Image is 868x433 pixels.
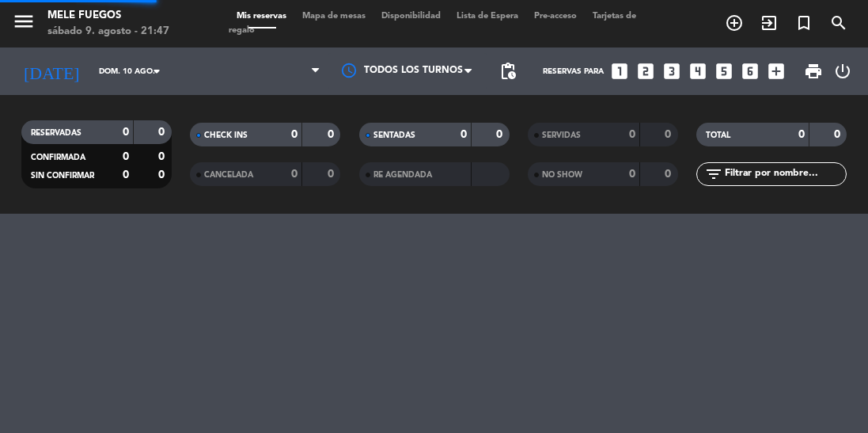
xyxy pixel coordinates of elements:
[714,61,734,82] i: looks_5
[498,62,517,81] span: pending_actions
[543,67,604,76] span: Reservas para
[829,47,856,95] div: LOG OUT
[12,55,91,88] i: [DATE]
[31,172,94,180] span: SIN CONFIRMAR
[291,129,298,140] strong: 0
[373,171,432,179] span: RE AGENDADA
[31,154,85,161] span: CONFIRMADA
[328,129,337,140] strong: 0
[794,13,813,32] i: turned_in_not
[665,169,674,180] strong: 0
[204,131,248,139] span: CHECK INS
[766,61,787,82] i: add_box
[665,129,674,140] strong: 0
[760,13,779,32] i: exit_to_app
[12,9,36,33] i: menu
[635,61,656,82] i: looks_two
[704,165,723,184] i: filter_list
[158,169,168,180] strong: 0
[229,12,294,21] span: Mis reservas
[740,61,760,82] i: looks_6
[706,131,730,139] span: TOTAL
[629,129,635,140] strong: 0
[688,61,708,82] i: looks_4
[661,61,682,82] i: looks_3
[804,62,823,81] span: print
[542,171,582,179] span: NO SHOW
[123,151,129,162] strong: 0
[204,171,253,179] span: CANCELADA
[798,129,805,140] strong: 0
[834,129,843,140] strong: 0
[47,24,169,40] div: sábado 9. agosto - 21:47
[328,169,337,180] strong: 0
[725,13,744,32] i: add_circle_outline
[158,151,168,162] strong: 0
[291,169,298,180] strong: 0
[31,129,81,137] span: RESERVADAS
[294,12,373,21] span: Mapa de mesas
[723,165,846,183] input: Filtrar por nombre...
[373,12,449,21] span: Disponibilidad
[833,62,852,81] i: power_settings_new
[158,127,168,138] strong: 0
[629,169,635,180] strong: 0
[496,129,506,140] strong: 0
[609,61,630,82] i: looks_one
[47,8,169,24] div: Mele Fuegos
[12,9,36,39] button: menu
[147,62,166,81] i: arrow_drop_down
[373,131,415,139] span: SENTADAS
[542,131,581,139] span: SERVIDAS
[449,12,526,21] span: Lista de Espera
[123,169,129,180] strong: 0
[526,12,585,21] span: Pre-acceso
[461,129,467,140] strong: 0
[123,127,129,138] strong: 0
[829,13,848,32] i: search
